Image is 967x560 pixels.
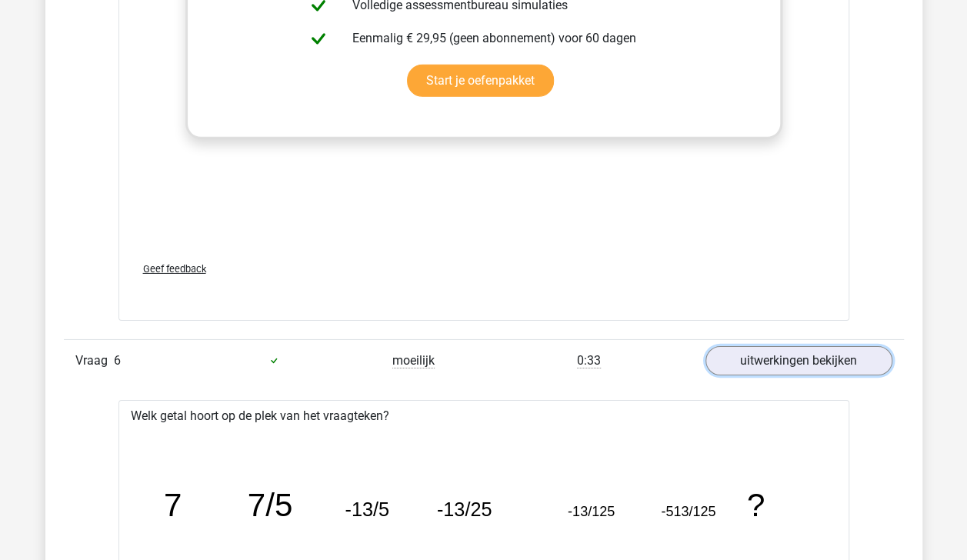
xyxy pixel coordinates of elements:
[164,487,182,523] tspan: 7
[437,498,492,520] tspan: -13/25
[748,487,765,523] tspan: ?
[705,346,892,375] a: uitwerkingen bekijken
[248,487,293,523] tspan: 7/5
[407,65,554,97] a: Start je oefenpakket
[345,498,390,520] tspan: -13/5
[569,504,615,519] tspan: -13/125
[75,352,114,370] span: Vraag
[143,263,206,275] span: Geef feedback
[577,353,601,368] span: 0:33
[392,353,435,368] span: moeilijk
[114,353,121,368] span: 6
[662,504,716,519] tspan: -513/125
